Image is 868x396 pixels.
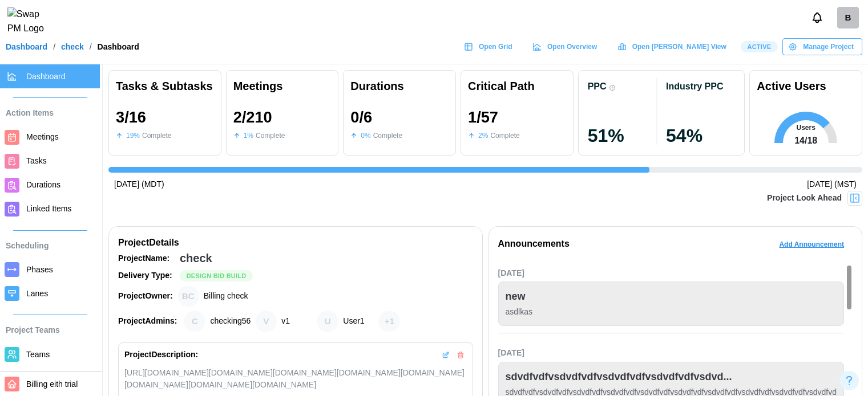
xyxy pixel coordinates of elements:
[490,130,519,141] div: Complete
[114,178,164,191] div: [DATE] (MDT)
[837,7,859,28] a: billingcheck2
[506,306,837,319] div: asdlkas
[547,39,597,55] span: Open Overview
[767,192,842,205] div: Project Look Ahead
[61,43,84,51] a: check
[26,132,59,141] span: Meetings
[611,38,734,55] a: Open [PERSON_NAME] View
[204,290,248,303] div: Billing check
[26,204,71,213] span: Linked Items
[187,271,247,281] span: Design Bid Build
[26,265,53,274] span: Phases
[478,130,488,141] div: 2 %
[26,379,78,389] span: Billing eith trial
[807,178,857,191] div: [DATE] (MST)
[126,130,140,141] div: 19 %
[506,369,732,385] div: sdvdfvdfvsdvdfvdfvsdvdfvdfvsdvdfvdfvsdvd...
[458,38,521,55] a: Open Grid
[849,193,861,204] img: Project Look Ahead Button
[779,236,844,252] span: Add Announcement
[90,43,92,51] div: /
[118,270,175,282] div: Delivery Type:
[256,130,285,141] div: Complete
[498,347,845,360] div: [DATE]
[468,77,566,95] div: Critical Path
[588,126,657,145] div: 51 %
[124,367,467,391] div: [URL][DOMAIN_NAME][DOMAIN_NAME][DOMAIN_NAME][DOMAIN_NAME][DOMAIN_NAME][DOMAIN_NAME][DOMAIN_NAME][...
[7,7,54,36] img: Swap PM Logo
[98,43,139,51] div: Dashboard
[378,311,400,332] div: + 1
[782,38,862,55] button: Manage Project
[184,311,205,332] div: checking56
[26,350,50,359] span: Teams
[116,77,214,95] div: Tasks & Subtasks
[506,289,526,305] div: new
[350,109,372,126] div: 0 / 6
[498,267,845,280] div: [DATE]
[118,252,175,265] div: Project Name:
[757,77,826,95] div: Active Users
[6,43,47,51] a: Dashboard
[588,81,607,92] div: PPC
[26,289,48,298] span: Lanes
[666,81,723,92] div: Industry PPC
[361,130,370,141] div: 0 %
[26,72,66,81] span: Dashboard
[118,316,177,325] strong: Project Admins:
[468,109,498,126] div: 1 / 57
[350,77,449,95] div: Durations
[116,109,146,126] div: 3 / 16
[210,315,251,328] div: checking56
[666,126,735,145] div: 54 %
[53,43,55,51] div: /
[527,38,606,55] a: Open Overview
[244,130,253,141] div: 1 %
[124,349,198,361] div: Project Description:
[479,39,512,55] span: Open Grid
[373,130,402,141] div: Complete
[233,109,272,126] div: 2 / 210
[118,236,473,250] div: Project Details
[233,77,332,95] div: Meetings
[281,315,290,328] div: v1
[498,237,570,251] div: Announcements
[255,311,277,332] div: v1
[770,236,853,253] button: Add Announcement
[142,130,171,141] div: Complete
[808,8,827,27] button: Notifications
[180,250,212,267] div: check
[747,42,771,52] span: Active
[118,291,173,300] strong: Project Owner:
[26,156,47,165] span: Tasks
[317,311,338,332] div: User1
[26,180,60,189] span: Durations
[837,7,859,28] div: B
[177,285,199,307] div: Billing check
[632,39,726,55] span: Open [PERSON_NAME] View
[343,315,364,328] div: User1
[803,39,854,55] span: Manage Project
